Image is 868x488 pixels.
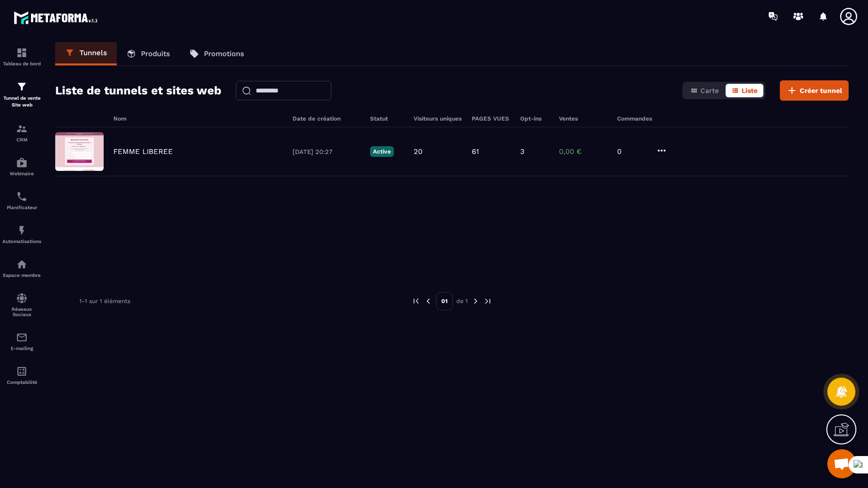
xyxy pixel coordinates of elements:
[2,324,41,358] a: emailemailE-mailing
[370,146,394,157] p: Active
[559,147,607,156] p: 0,00 €
[79,48,107,57] p: Tunnels
[2,358,41,392] a: accountantaccountantComptabilité
[780,80,849,101] button: Créer tunnel
[370,115,404,122] h6: Statut
[472,115,511,122] h6: PAGES VUES
[16,292,28,304] img: social-network
[2,137,41,142] p: CRM
[424,297,433,305] img: prev
[16,47,28,59] img: formation
[472,147,479,156] p: 61
[293,115,360,122] h6: Date de création
[2,346,41,351] p: E-mailing
[141,49,170,58] p: Produits
[16,366,28,377] img: accountant
[2,116,41,150] a: formationformationCRM
[2,239,41,244] p: Automatisations
[180,42,254,65] a: Promotions
[412,297,420,305] img: prev
[700,87,719,94] span: Carte
[2,95,41,108] p: Tunnel de vente Site web
[293,148,360,155] p: [DATE] 20:27
[414,115,462,122] h6: Visiteurs uniques
[55,81,221,100] h2: Liste de tunnels et sites web
[2,40,41,74] a: formationformationTableau de bord
[14,9,101,27] img: logo
[55,42,117,65] a: Tunnels
[16,259,28,270] img: automations
[16,81,28,92] img: formation
[16,123,28,135] img: formation
[2,150,41,183] a: automationsautomationsWebinaire
[16,332,28,343] img: email
[2,273,41,278] p: Espace membre
[617,147,646,156] p: 0
[2,61,41,66] p: Tableau de bord
[2,74,41,116] a: formationformationTunnel de vente Site web
[520,115,549,122] h6: Opt-ins
[726,84,763,97] button: Liste
[742,87,758,94] span: Liste
[2,251,41,285] a: automationsautomationsEspace membre
[2,285,41,324] a: social-networksocial-networkRéseaux Sociaux
[16,225,28,236] img: automations
[204,49,244,58] p: Promotions
[483,297,492,305] img: next
[559,115,607,122] h6: Ventes
[2,217,41,251] a: automationsautomationsAutomatisations
[2,183,41,217] a: schedulerschedulerPlanificateur
[113,147,173,156] p: FEMME LIBEREE
[2,171,41,176] p: Webinaire
[113,115,283,122] h6: Nom
[414,147,422,156] p: 20
[436,292,453,310] p: 01
[16,157,28,168] img: automations
[471,297,480,305] img: next
[520,147,525,156] p: 3
[684,84,725,97] button: Carte
[16,191,28,202] img: scheduler
[2,205,41,210] p: Planificateur
[827,449,856,478] div: Mở cuộc trò chuyện
[800,86,842,95] span: Créer tunnel
[2,380,41,385] p: Comptabilité
[617,115,652,122] h6: Commandes
[117,42,180,65] a: Produits
[456,297,468,305] p: de 1
[55,132,104,171] img: image
[79,298,130,305] p: 1-1 sur 1 éléments
[2,306,41,317] p: Réseaux Sociaux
